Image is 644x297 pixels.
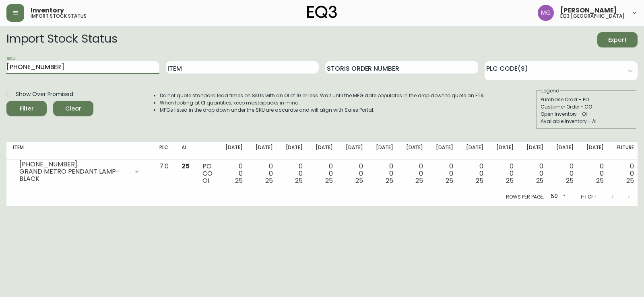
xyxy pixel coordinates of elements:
th: [DATE] [490,142,520,160]
span: 25 [506,176,514,185]
div: 0 0 [617,163,634,184]
th: [DATE] [460,142,490,160]
div: [PHONE_NUMBER]GRAND METRO PENDANT LAMP-BLACK [13,163,147,180]
div: 50 [547,190,568,203]
th: Future [610,142,640,160]
span: OI [202,176,209,185]
th: Item [6,142,153,160]
button: Filter [6,101,47,116]
th: PLC [153,142,175,160]
legend: Legend [541,87,560,94]
span: Show Over Promised [16,90,73,98]
span: 25 [626,176,634,185]
div: Customer Order - CO [541,103,632,111]
th: [DATE] [219,142,249,160]
span: Inventory [31,7,64,14]
li: When looking at OI quantities, keep masterpacks in mind. [160,99,485,107]
span: 25 [566,176,574,185]
th: [DATE] [279,142,310,160]
span: [PERSON_NAME] [560,7,617,14]
div: [PHONE_NUMBER] [19,161,129,168]
th: [DATE] [429,142,460,160]
th: [DATE] [580,142,610,160]
span: 25 [295,176,303,185]
td: 7.0 [153,160,175,188]
span: 25 [476,176,483,185]
button: Export [597,32,638,47]
span: 25 [235,176,243,185]
span: 25 [446,176,453,185]
div: 0 0 [556,163,574,184]
div: 0 0 [496,163,514,184]
span: Clear [60,104,87,114]
div: 0 0 [256,163,273,184]
div: 0 0 [286,163,303,184]
th: AI [175,142,196,160]
span: 25 [386,176,393,185]
th: [DATE] [400,142,430,160]
div: PO CO [202,163,213,184]
span: 25 [355,176,363,185]
h2: Import Stock Status [6,32,117,47]
th: [DATE] [339,142,369,160]
div: Open Inventory - OI [541,111,632,118]
button: Clear [53,101,93,116]
li: MFGs listed in the drop down under the SKU are accurate and will align with Sales Portal. [160,107,485,114]
span: 25 [596,176,604,185]
span: Export [604,35,631,45]
span: 25 [415,176,423,185]
h5: eq3 [GEOGRAPHIC_DATA] [560,14,625,18]
span: 25 [536,176,544,185]
th: [DATE] [249,142,279,160]
div: Purchase Order - PO [541,96,632,103]
li: Do not quote standard lead times on SKUs with an OI of 10 or less. Wait until the MFG date popula... [160,92,485,99]
div: GRAND METRO PENDANT LAMP-BLACK [19,168,129,182]
div: 0 0 [316,163,333,184]
div: 0 0 [586,163,604,184]
p: Rows per page: [506,193,544,201]
div: 0 0 [466,163,483,184]
img: logo [307,6,337,18]
div: Available Inventory - AI [541,118,632,125]
th: [DATE] [369,142,400,160]
div: 0 0 [376,163,393,184]
th: [DATE] [550,142,580,160]
span: 25 [325,176,333,185]
span: 25 [265,176,273,185]
div: 0 0 [526,163,544,184]
th: [DATE] [520,142,550,160]
p: 1-1 of 1 [580,193,597,201]
h5: import stock status [31,14,87,18]
img: de8837be2a95cd31bb7c9ae23fe16153 [538,5,554,21]
span: 25 [182,162,190,171]
div: 0 0 [225,163,243,184]
div: 0 0 [436,163,453,184]
th: [DATE] [309,142,339,160]
div: 0 0 [346,163,363,184]
div: 0 0 [406,163,423,184]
